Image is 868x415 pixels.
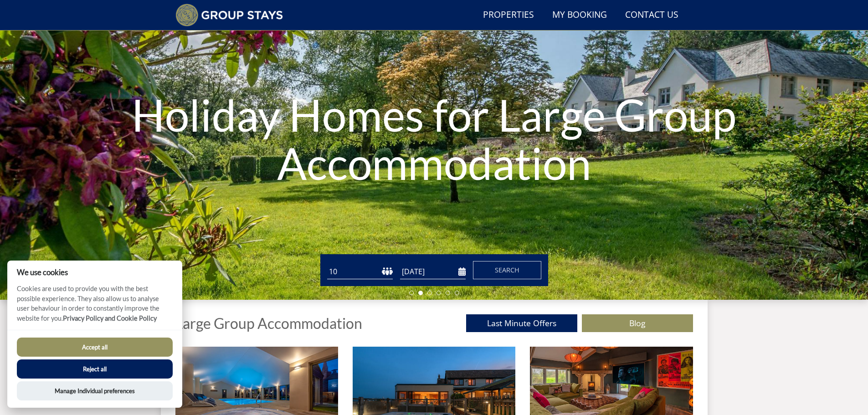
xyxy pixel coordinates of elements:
[17,338,173,357] button: Accept all
[130,72,738,205] h1: Holiday Homes for Large Group Accommodation
[582,314,693,332] a: Blog
[175,4,283,26] img: Group Stays
[466,314,577,332] a: Last Minute Offers
[479,5,538,26] a: Properties
[549,5,611,26] a: My Booking
[7,284,182,330] p: Cookies are used to provide you with the best possible experience. They also allow us to analyse ...
[621,5,682,26] a: Contact Us
[175,315,362,331] h1: Large Group Accommodation
[400,264,466,279] input: Arrival Date
[7,268,182,277] h2: We use cookies
[17,359,173,379] button: Reject all
[17,381,173,400] button: Manage Individual preferences
[473,261,541,279] button: Search
[63,314,157,322] a: Privacy Policy and Cookie Policy
[495,266,519,274] span: Search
